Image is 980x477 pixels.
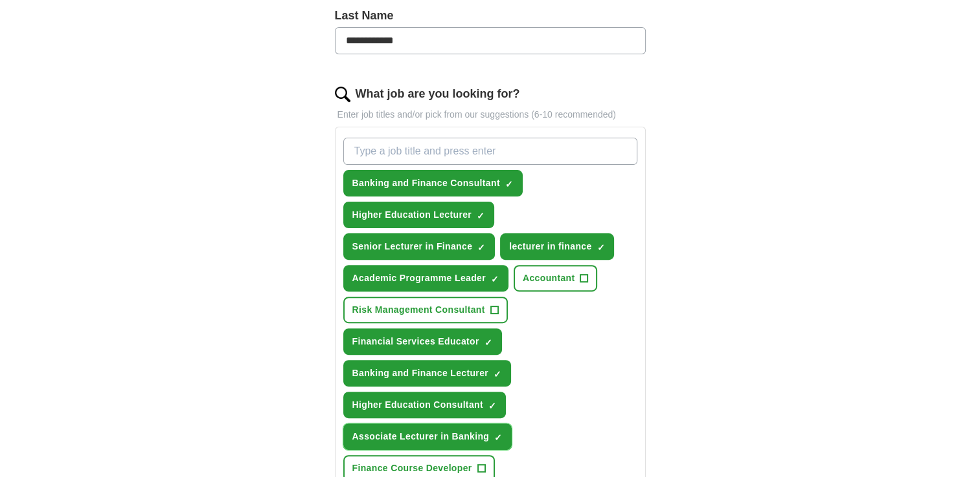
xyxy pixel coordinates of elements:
span: ✓ [494,369,501,379]
input: Type a job title and press enter [343,138,637,165]
span: Higher Education Lecturer [352,208,472,222]
span: ✓ [597,242,604,253]
span: ✓ [477,242,485,253]
span: ✓ [488,401,496,411]
span: Financial Services Educator [352,335,479,348]
span: ✓ [491,274,499,284]
span: Senior Lecturer in Finance [352,240,473,253]
span: Academic Programme Leader [352,271,486,285]
img: search.png [335,87,350,102]
span: Associate Lecturer in Banking [352,430,490,443]
button: Banking and Finance Consultant✓ [343,170,523,196]
button: Academic Programme Leader✓ [343,265,508,291]
label: Last Name [335,7,646,25]
label: What job are you looking for? [356,85,520,103]
span: ✓ [494,432,502,443]
span: ✓ [477,211,484,221]
span: ✓ [484,337,492,348]
button: Financial Services Educator✓ [343,328,502,355]
span: Accountant [523,271,575,285]
span: ✓ [505,179,513,189]
span: Banking and Finance Lecturer [352,366,489,380]
p: Enter job titles and/or pick from our suggestions (6-10 recommended) [335,108,646,122]
button: Risk Management Consultant [343,297,508,323]
button: Higher Education Lecturer✓ [343,202,495,228]
button: Associate Lecturer in Banking✓ [343,423,512,450]
button: Higher Education Consultant✓ [343,392,506,418]
button: Accountant [514,265,598,291]
button: Banking and Finance Lecturer✓ [343,360,512,387]
span: Banking and Finance Consultant [352,176,500,190]
span: Higher Education Consultant [352,398,483,412]
button: Senior Lecturer in Finance✓ [343,233,496,260]
span: lecturer in finance [509,240,591,253]
span: Risk Management Consultant [352,303,485,317]
button: lecturer in finance✓ [500,233,614,260]
span: Finance Course Developer [352,461,472,475]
